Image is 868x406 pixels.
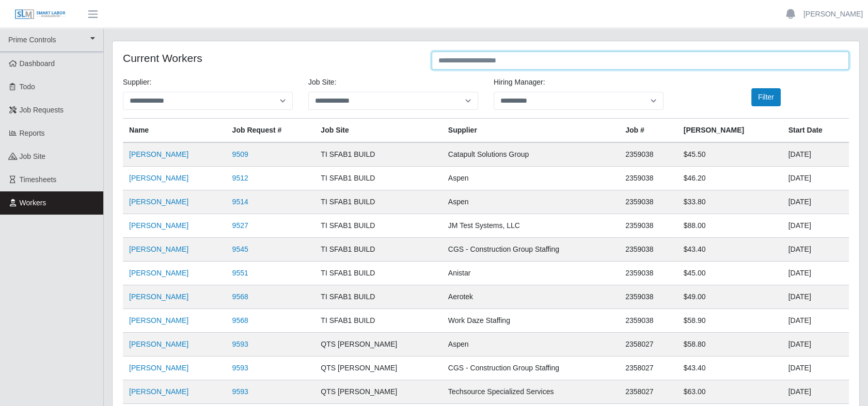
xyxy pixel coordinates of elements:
th: job site [314,119,441,143]
a: [PERSON_NAME] [129,269,188,277]
span: Dashboard [20,59,55,68]
label: Supplier: [123,77,151,88]
td: 2359038 [619,142,677,167]
a: [PERSON_NAME] [129,387,188,396]
h4: Current Workers [123,52,416,64]
td: [DATE] [782,238,849,262]
a: [PERSON_NAME] [129,364,188,372]
td: TI SFAB1 BUILD [314,238,441,262]
a: [PERSON_NAME] [129,221,188,230]
td: $33.80 [677,190,782,214]
td: $45.50 [677,142,782,167]
td: 2358027 [619,356,677,380]
label: job site: [308,77,336,88]
td: CGS - Construction Group Staffing [442,238,619,262]
td: TI SFAB1 BUILD [314,285,441,309]
td: $43.40 [677,356,782,380]
td: 2359038 [619,309,677,333]
th: Job # [619,119,677,143]
td: TI SFAB1 BUILD [314,167,441,190]
a: 9593 [232,340,248,348]
a: [PERSON_NAME] [803,9,863,20]
td: Aerotek [442,285,619,309]
span: Reports [20,129,45,137]
span: Job Requests [20,106,64,114]
td: TI SFAB1 BUILD [314,309,441,333]
a: 9568 [232,293,248,301]
a: [PERSON_NAME] [129,174,188,182]
td: Anistar [442,262,619,285]
a: [PERSON_NAME] [129,316,188,324]
a: 9512 [232,174,248,182]
td: 2358027 [619,380,677,404]
a: 9551 [232,269,248,277]
th: Name [123,119,226,143]
td: [DATE] [782,285,849,309]
a: [PERSON_NAME] [129,340,188,348]
td: 2359038 [619,214,677,238]
a: 9593 [232,387,248,396]
button: Filter [751,88,781,106]
a: 9568 [232,316,248,324]
td: TI SFAB1 BUILD [314,142,441,167]
td: $49.00 [677,285,782,309]
a: 9514 [232,198,248,206]
a: [PERSON_NAME] [129,245,188,253]
td: [DATE] [782,262,849,285]
th: Job Request # [226,119,315,143]
td: [DATE] [782,333,849,356]
a: [PERSON_NAME] [129,150,188,158]
td: Aspen [442,167,619,190]
a: 9545 [232,245,248,253]
td: 2359038 [619,285,677,309]
td: TI SFAB1 BUILD [314,262,441,285]
label: Hiring Manager: [494,77,545,88]
a: 9527 [232,221,248,230]
td: $58.90 [677,309,782,333]
td: Catapult Solutions Group [442,142,619,167]
th: [PERSON_NAME] [677,119,782,143]
td: TI SFAB1 BUILD [314,190,441,214]
td: QTS [PERSON_NAME] [314,380,441,404]
td: QTS [PERSON_NAME] [314,333,441,356]
td: [DATE] [782,380,849,404]
td: $45.00 [677,262,782,285]
td: Techsource Specialized Services [442,380,619,404]
a: 9509 [232,150,248,158]
td: 2358027 [619,333,677,356]
td: 2359038 [619,190,677,214]
td: [DATE] [782,190,849,214]
td: Aspen [442,190,619,214]
a: [PERSON_NAME] [129,198,188,206]
span: Timesheets [20,175,57,184]
td: CGS - Construction Group Staffing [442,356,619,380]
span: job site [20,152,46,160]
td: 2359038 [619,167,677,190]
img: SLM Logo [14,9,66,20]
td: [DATE] [782,167,849,190]
td: $88.00 [677,214,782,238]
td: QTS [PERSON_NAME] [314,356,441,380]
td: [DATE] [782,309,849,333]
td: TI SFAB1 BUILD [314,214,441,238]
td: 2359038 [619,238,677,262]
td: [DATE] [782,142,849,167]
th: Supplier [442,119,619,143]
a: 9593 [232,364,248,372]
td: [DATE] [782,214,849,238]
span: Workers [20,199,46,207]
td: JM Test Systems, LLC [442,214,619,238]
td: $43.40 [677,238,782,262]
td: Work Daze Staffing [442,309,619,333]
td: $46.20 [677,167,782,190]
span: Todo [20,83,35,91]
td: Aspen [442,333,619,356]
th: Start Date [782,119,849,143]
td: $63.00 [677,380,782,404]
a: [PERSON_NAME] [129,293,188,301]
td: [DATE] [782,356,849,380]
td: $58.80 [677,333,782,356]
td: 2359038 [619,262,677,285]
